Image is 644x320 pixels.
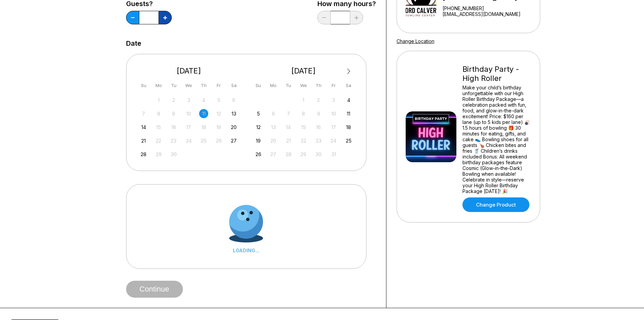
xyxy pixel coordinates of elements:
[299,123,308,132] div: Not available Wednesday, October 15th, 2025
[406,111,456,162] img: Birthday Party - High Roller
[184,81,193,90] div: We
[344,123,353,132] div: Choose Saturday, October 18th, 2025
[314,150,323,159] div: Not available Thursday, October 30th, 2025
[229,123,238,132] div: Choose Saturday, September 20th, 2025
[229,248,263,253] div: LOADING...
[169,150,178,159] div: Not available Tuesday, September 30th, 2025
[138,95,240,159] div: month 2025-09
[139,150,148,159] div: Choose Sunday, September 28th, 2025
[254,109,263,118] div: Choose Sunday, October 5th, 2025
[299,95,308,105] div: Not available Wednesday, October 1st, 2025
[169,136,178,145] div: Not available Tuesday, September 23rd, 2025
[229,109,238,118] div: Choose Saturday, September 13th, 2025
[229,136,238,145] div: Choose Saturday, September 27th, 2025
[299,136,308,145] div: Not available Wednesday, October 22nd, 2025
[154,150,163,159] div: Not available Monday, September 29th, 2025
[284,81,293,90] div: Tu
[254,123,263,132] div: Choose Sunday, October 12th, 2025
[169,95,178,105] div: Not available Tuesday, September 2nd, 2025
[169,81,178,90] div: Tu
[214,109,223,118] div: Not available Friday, September 12th, 2025
[299,150,308,159] div: Not available Wednesday, October 29th, 2025
[139,136,148,145] div: Choose Sunday, September 21st, 2025
[314,109,323,118] div: Not available Thursday, October 9th, 2025
[214,81,223,90] div: Fr
[462,85,531,194] div: Make your child’s birthday unforgettable with our High Roller Birthday Package—a celebration pack...
[299,81,308,90] div: We
[154,95,163,105] div: Not available Monday, September 1st, 2025
[184,109,193,118] div: Not available Wednesday, September 10th, 2025
[154,109,163,118] div: Not available Monday, September 8th, 2025
[314,95,323,105] div: Not available Thursday, October 2nd, 2025
[269,150,278,159] div: Not available Monday, October 27th, 2025
[269,109,278,118] div: Not available Monday, October 6th, 2025
[214,95,223,105] div: Not available Friday, September 5th, 2025
[284,150,293,159] div: Not available Tuesday, October 28th, 2025
[137,66,241,76] div: [DATE]
[344,136,353,145] div: Choose Saturday, October 25th, 2025
[462,197,529,212] a: Change Product
[254,81,263,90] div: Su
[329,109,338,118] div: Not available Friday, October 10th, 2025
[462,65,531,83] div: Birthday Party - High Roller
[397,38,434,44] a: Change Location
[199,95,208,105] div: Not available Thursday, September 4th, 2025
[284,136,293,145] div: Not available Tuesday, October 21st, 2025
[329,95,338,105] div: Not available Friday, October 3rd, 2025
[314,136,323,145] div: Not available Thursday, October 23rd, 2025
[269,81,278,90] div: Mo
[199,81,208,90] div: Th
[314,123,323,132] div: Not available Thursday, October 16th, 2025
[154,123,163,132] div: Not available Monday, September 15th, 2025
[184,123,193,132] div: Not available Wednesday, September 17th, 2025
[169,109,178,118] div: Not available Tuesday, September 9th, 2025
[139,123,148,132] div: Choose Sunday, September 14th, 2025
[139,81,148,90] div: Su
[269,136,278,145] div: Not available Monday, October 20th, 2025
[329,136,338,145] div: Not available Friday, October 24th, 2025
[169,123,178,132] div: Not available Tuesday, September 16th, 2025
[443,5,537,11] div: [PHONE_NUMBER]
[199,123,208,132] div: Not available Thursday, September 18th, 2025
[253,95,354,159] div: month 2025-10
[284,123,293,132] div: Not available Tuesday, October 14th, 2025
[329,81,338,90] div: Fr
[329,123,338,132] div: Not available Friday, October 17th, 2025
[139,109,148,118] div: Not available Sunday, September 7th, 2025
[251,66,356,76] div: [DATE]
[154,136,163,145] div: Not available Monday, September 22nd, 2025
[299,109,308,118] div: Not available Wednesday, October 8th, 2025
[443,11,537,17] a: [EMAIL_ADDRESS][DOMAIN_NAME]
[343,66,354,77] button: Next Month
[214,123,223,132] div: Not available Friday, September 19th, 2025
[344,95,353,105] div: Choose Saturday, October 4th, 2025
[199,136,208,145] div: Not available Thursday, September 25th, 2025
[344,109,353,118] div: Choose Saturday, October 11th, 2025
[184,136,193,145] div: Not available Wednesday, September 24th, 2025
[126,40,141,47] label: Date
[154,81,163,90] div: Mo
[254,150,263,159] div: Choose Sunday, October 26th, 2025
[199,109,208,118] div: Not available Thursday, September 11th, 2025
[344,81,353,90] div: Sa
[269,123,278,132] div: Not available Monday, October 13th, 2025
[214,136,223,145] div: Not available Friday, September 26th, 2025
[184,95,193,105] div: Not available Wednesday, September 3rd, 2025
[314,81,323,90] div: Th
[229,95,238,105] div: Not available Saturday, September 6th, 2025
[284,109,293,118] div: Not available Tuesday, October 7th, 2025
[254,136,263,145] div: Choose Sunday, October 19th, 2025
[229,81,238,90] div: Sa
[329,150,338,159] div: Not available Friday, October 31st, 2025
